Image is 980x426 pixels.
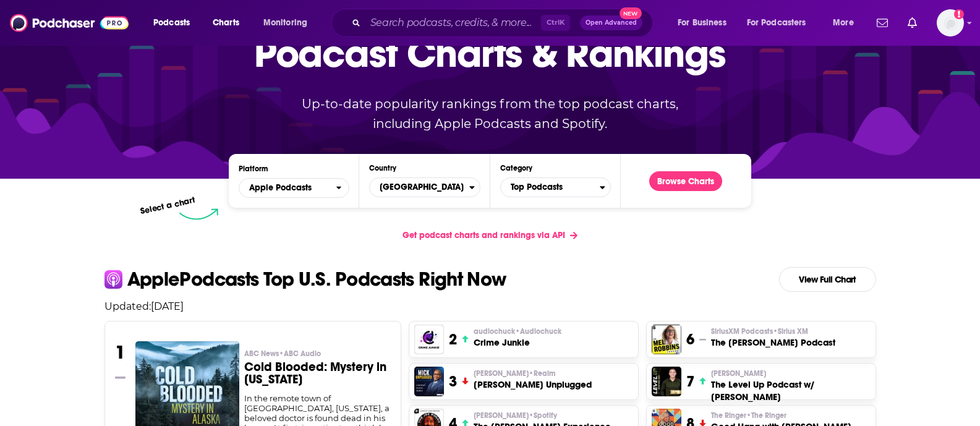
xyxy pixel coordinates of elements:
button: open menu [739,13,824,33]
button: open menu [145,13,206,33]
span: • Sirius XM [773,327,808,336]
button: Show profile menu [937,9,964,36]
button: open menu [239,178,349,198]
p: Apple Podcasts Top U.S. Podcasts Right Now [127,270,506,289]
a: SiriusXM Podcasts•Sirius XMThe [PERSON_NAME] Podcast [711,326,835,349]
button: open menu [669,13,742,33]
span: Get podcast charts and rankings via API [403,230,565,241]
h3: The Level Up Podcast w/ [PERSON_NAME] [711,378,870,403]
h3: [PERSON_NAME] Unplugged [474,378,592,391]
a: Get podcast charts and rankings via API [393,220,587,250]
button: Countries [369,177,480,197]
span: For Podcasters [747,14,806,32]
button: Browse Charts [649,171,722,191]
p: audiochuck • Audiochuck [474,326,561,336]
button: open menu [255,13,323,33]
p: Joe Rogan • Spotify [474,411,611,420]
a: Charts [205,13,247,33]
p: The Ringer • The Ringer [711,411,851,420]
p: Select a chart [140,195,197,216]
img: Crime Junkie [414,325,444,354]
h3: 1 [115,341,126,364]
span: Top Podcasts [501,177,600,198]
h3: Crime Junkie [474,336,561,349]
a: [PERSON_NAME]•Realm[PERSON_NAME] Unplugged [474,368,592,391]
input: Search podcasts, credits, & more... [365,13,541,33]
span: Open Advanced [586,20,637,26]
p: Mick Hunt • Realm [474,368,592,378]
h3: 6 [686,330,694,349]
span: Charts [213,14,239,32]
span: SiriusXM Podcasts [711,326,808,336]
p: ABC News • ABC Audio [244,349,391,359]
span: The Ringer [711,411,786,420]
button: open menu [824,13,869,33]
span: Apple Podcasts [249,184,312,192]
p: Up-to-date popularity rankings from the top podcast charts, including Apple Podcasts and Spotify. [278,94,703,134]
img: select arrow [179,208,218,220]
span: More [833,14,854,32]
span: [GEOGRAPHIC_DATA] [370,177,469,198]
a: audiochuck•AudiochuckCrime Junkie [474,326,561,349]
span: ABC News [244,349,321,359]
a: Show notifications dropdown [903,12,922,33]
h3: Cold Blooded: Mystery in [US_STATE] [244,361,391,386]
span: [PERSON_NAME] [474,411,557,420]
p: Updated: [DATE] [95,300,886,312]
button: Categories [500,177,611,197]
div: Search podcasts, credits, & more... [343,9,665,37]
a: View Full Chart [779,267,876,292]
span: • The Ringer [746,411,786,420]
h3: 2 [449,330,457,349]
svg: Add a profile image [954,9,964,19]
span: Ctrl K [541,15,570,31]
img: User Profile [937,9,964,36]
p: Paul Alex Espinoza [711,368,870,378]
p: Podcast Charts & Rankings [254,13,726,93]
span: [PERSON_NAME] [474,368,555,378]
button: Open AdvancedNew [580,15,642,30]
h2: Platforms [239,178,349,198]
h3: The [PERSON_NAME] Podcast [711,336,835,349]
h3: 3 [449,372,457,391]
a: [PERSON_NAME]The Level Up Podcast w/ [PERSON_NAME] [711,368,870,403]
img: The Mel Robbins Podcast [652,325,681,354]
span: Monitoring [263,14,307,32]
span: For Business [678,14,726,32]
span: Podcasts [153,14,190,32]
span: • Spotify [529,411,557,420]
span: • ABC Audio [279,349,321,358]
span: [PERSON_NAME] [711,368,766,378]
span: • Realm [529,369,555,378]
a: Show notifications dropdown [872,12,893,33]
a: ABC News•ABC AudioCold Blooded: Mystery in [US_STATE] [244,349,391,393]
p: SiriusXM Podcasts • Sirius XM [711,326,835,336]
img: Mick Unplugged [414,367,444,396]
span: • Audiochuck [515,327,561,336]
img: The Level Up Podcast w/ Paul Alex [652,367,681,396]
span: audiochuck [474,326,561,336]
img: apple Icon [104,270,122,288]
span: New [620,7,642,19]
img: Podchaser - Follow, Share and Rate Podcasts [10,11,129,35]
span: Logged in as vladejoyce [937,9,964,36]
h3: 7 [686,372,694,391]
